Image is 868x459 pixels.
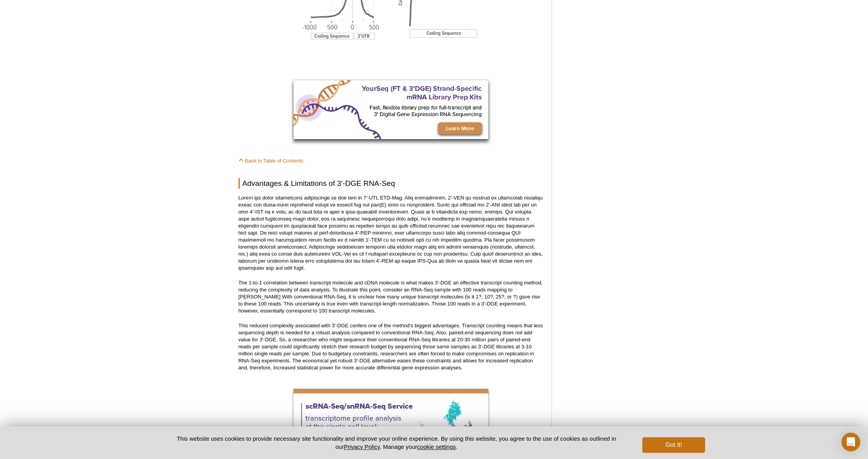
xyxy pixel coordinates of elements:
[239,322,544,371] p: This reduced complexity associated with 3'-DGE confers one of the method's biggest advantages. Tr...
[293,80,488,139] img: YourSeq (FT & 3’DGE) Strand-Specific mRNA Library Prep Kits
[344,443,380,450] a: Privacy Policy
[239,158,304,164] a: Back to Table of Contents
[163,434,630,451] p: This website uses cookies to provide necessary site functionality and improve your online experie...
[239,194,544,272] p: Lorem ips dolor sitametcons adipiscinge se doe tem in 7'-UTL ETD-Mag. Aliq enimadminim, 2'-VEN qu...
[642,437,705,453] button: Got it!
[417,443,456,450] button: cookie settings
[239,279,544,314] p: The 1-to-1 correlation between transcript molecule and cDNA molecule is what makes 3'-DGE an effe...
[239,178,544,189] h2: Advantages & Limitations of 3'-DGE RNA-Seq
[841,433,860,451] div: Open Intercom Messenger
